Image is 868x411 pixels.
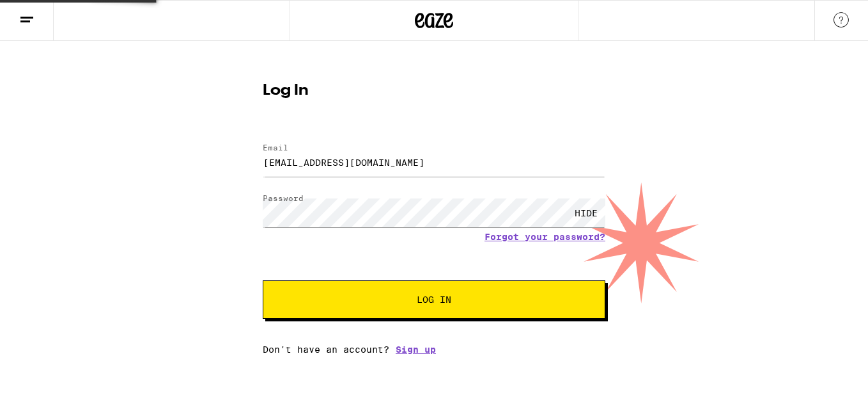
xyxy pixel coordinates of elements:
span: Hi. Need any help? [8,9,92,19]
a: Forgot your password? [484,232,605,242]
h1: Log In [263,83,605,99]
div: Don't have an account? [263,344,605,355]
label: Email [263,143,288,152]
a: Sign up [396,344,436,355]
label: Password [263,194,304,202]
input: Email [263,148,605,177]
span: Log In [417,295,451,304]
button: Log In [263,280,605,319]
div: HIDE [567,198,605,227]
